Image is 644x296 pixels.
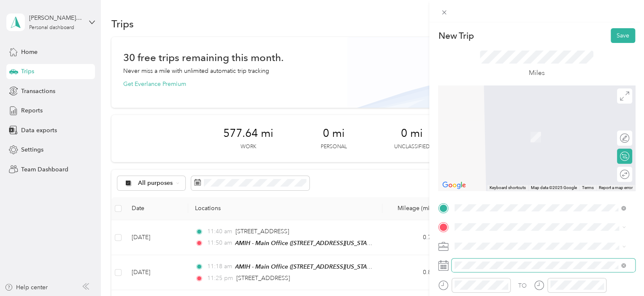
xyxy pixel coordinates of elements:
[582,185,594,190] a: Terms (opens in new tab)
[440,180,468,191] img: Google
[531,185,577,190] span: Map data ©2025 Google
[438,30,474,42] p: New Trip
[599,185,633,190] a: Report a map error
[490,185,526,191] button: Keyboard shortcuts
[518,281,527,290] div: TO
[440,180,468,191] a: Open this area in Google Maps (opens a new window)
[529,68,545,78] p: Miles
[611,28,635,43] button: Save
[597,249,644,296] iframe: Everlance-gr Chat Button Frame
